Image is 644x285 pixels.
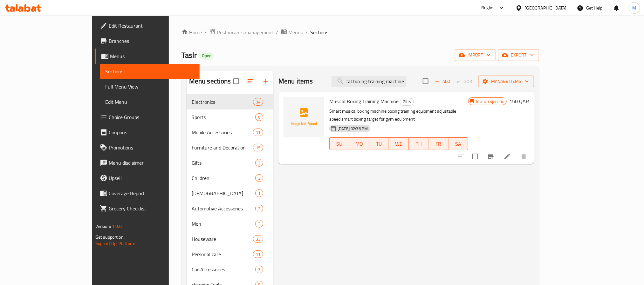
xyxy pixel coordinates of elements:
span: Branches [109,37,195,45]
span: Menu disclaimer [109,159,195,167]
span: Gifts [192,159,255,167]
div: Men [192,220,255,228]
nav: breadcrumb [182,28,539,36]
span: 11 [253,251,263,257]
button: Manage items [478,76,534,87]
a: Branches [95,33,200,49]
button: FR [428,137,448,150]
span: SU [332,139,347,149]
span: Promotions [109,144,195,151]
span: Furniture and Decoration [192,144,253,151]
span: Manage items [483,77,529,85]
span: [DEMOGRAPHIC_DATA] [192,189,255,197]
input: search [332,76,407,87]
span: Select section [419,75,432,88]
span: Select all sections [230,75,243,88]
li: / [305,29,308,36]
div: Plugins [481,4,495,12]
span: 2 [256,206,263,212]
div: Car Accessories3 [187,262,273,277]
a: Menus [281,28,303,36]
h2: Menu items [278,76,313,86]
div: items [255,266,263,273]
li: / [276,29,278,36]
span: 19 [253,145,263,151]
button: delete [516,149,531,164]
span: 3 [256,160,263,166]
button: WE [389,137,409,150]
span: Personal care [192,250,253,258]
div: items [255,174,263,182]
span: Children [192,174,255,182]
span: Restaurants management [217,29,273,36]
span: import [460,51,490,59]
span: Open [199,53,214,58]
a: Edit menu item [504,153,511,160]
span: Sections [105,68,195,75]
span: 33 [253,236,263,242]
div: Automotive Accessories2 [187,201,273,216]
span: 34 [253,99,263,105]
span: Sports [192,113,255,121]
div: items [255,205,263,212]
span: M [633,4,636,11]
a: Sections [100,64,200,79]
button: MO [349,137,369,150]
span: Musical Boxing Training Machine [329,96,399,106]
span: Add [434,78,451,85]
span: Mobile Accessories [192,129,253,136]
span: Edit Menu [105,98,195,106]
span: Branch specific [474,98,506,104]
a: Full Menu View [100,79,200,94]
span: Automotive Accessories [192,205,255,212]
span: Grocery Checklist [109,205,195,212]
span: Coupons [109,129,195,136]
a: Menu disclaimer [95,155,200,170]
div: items [255,113,263,121]
div: Gifts [400,98,414,106]
span: export [503,51,534,59]
h2: Menu sections [189,76,231,86]
div: items [253,129,263,136]
span: FR [431,139,446,149]
span: Car Accessories [192,266,255,273]
li: / [204,29,207,36]
a: Edit Menu [100,94,200,109]
button: import [455,49,496,61]
div: Sports0 [187,109,273,125]
div: Men2 [187,216,273,231]
span: Menus [110,52,195,60]
button: Branch-specific-item [483,149,498,164]
span: Sections [310,29,328,36]
img: Musical Boxing Training Machine [284,97,324,137]
a: Upsell [95,170,200,186]
a: Edit Restaurant [95,18,200,33]
span: Houseware [192,235,253,243]
span: 3 [256,175,263,181]
span: Menus [288,29,303,36]
span: TH [411,139,426,149]
span: 0 [256,114,263,120]
div: Open [199,52,214,60]
div: items [253,98,263,106]
div: items [255,189,263,197]
button: TU [369,137,389,150]
span: Coverage Report [109,189,195,197]
span: 2 [256,221,263,227]
div: Mobile Accessories11 [187,125,273,140]
a: Support.OpsPlatform [95,239,136,248]
button: SA [449,137,468,150]
span: 3 [256,267,263,273]
span: 1.0.0 [112,222,122,230]
span: Edit Restaurant [109,22,195,30]
button: TH [409,137,428,150]
div: Furniture and Decoration19 [187,140,273,155]
button: export [498,49,539,61]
